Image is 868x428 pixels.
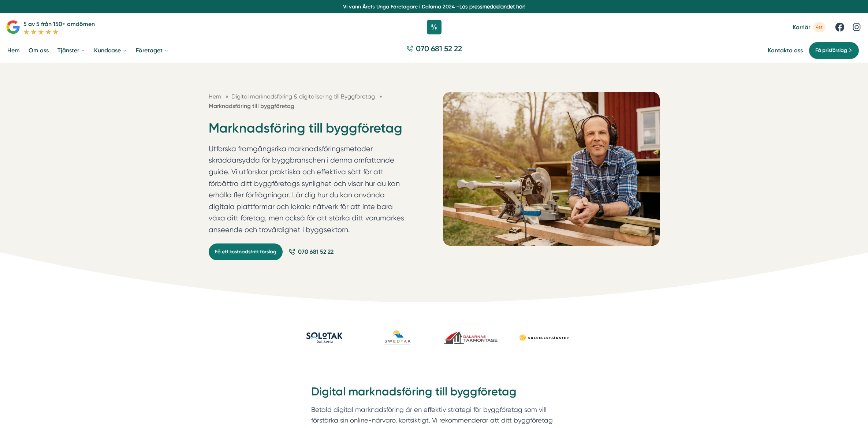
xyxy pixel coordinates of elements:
span: » [379,92,382,101]
img: Dalarnas Takmontage [440,325,502,350]
a: 070 681 52 22 [288,247,334,256]
p: 5 av 5 från 150+ omdömen [23,19,95,29]
span: » [226,92,228,101]
a: Kundcase [93,41,128,60]
span: 4st [813,22,826,32]
a: Hem [6,41,21,60]
a: 070 681 52 22 [403,43,465,57]
p: Vi vann Årets Unga Företagare i Dalarna 2024 – [3,3,865,10]
a: Tjänster [56,41,87,60]
span: 070 681 52 22 [298,247,334,256]
span: Digital marknadsföring & digitalisering till Byggföretag [231,93,375,100]
img: Marknadsföring till byggföretag [443,92,660,246]
a: Hem [209,93,221,100]
a: Läs pressmeddelandet här! [459,4,525,10]
a: Kontakta oss [768,47,803,54]
span: 070 681 52 22 [416,43,462,54]
a: Digital marknadsföring & digitalisering till Byggföretag [231,93,376,100]
img: Sol och Tak Dalarna [294,325,355,350]
a: Marknadsföring till byggföretag [209,103,294,109]
a: Karriär 4st [793,22,826,32]
a: Få prisförslag [809,42,859,59]
h1: Marknadsföring till byggföretag [209,119,408,143]
span: Få prisförslag [815,46,847,55]
img: Solcellstjänster [513,325,575,350]
a: Om oss [27,41,50,60]
span: Karriär [793,24,810,31]
img: Swedtak [367,325,428,350]
p: Utforska framgångsrika marknadsföringsmetoder skräddarsydda för byggbranschen i denna omfattande ... [209,143,408,239]
a: Företaget [134,41,170,60]
h2: Digital marknadsföring till byggföretag [311,384,557,404]
nav: Breadcrumb [209,92,408,111]
a: Få ett kostnadsfritt förslag [209,243,283,260]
